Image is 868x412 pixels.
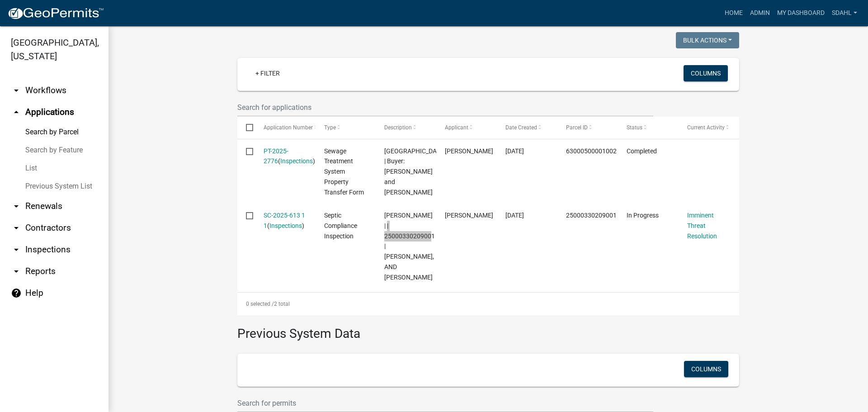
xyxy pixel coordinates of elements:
[676,32,739,48] button: Bulk Actions
[687,212,717,240] a: Imminent Threat Resolution
[679,117,739,138] datatable-header-cell: Current Activity
[505,212,524,219] span: 09/04/2025
[237,315,739,343] h3: Previous System Data
[505,124,537,131] span: Date Created
[566,124,588,131] span: Parcel ID
[505,147,524,155] span: 10/02/2025
[324,147,364,196] span: Sewage Treatment System Property Transfer Form
[315,117,376,138] datatable-header-cell: Type
[280,157,313,165] a: Inspections
[248,65,287,81] a: + Filter
[11,244,22,255] i: arrow_drop_down
[324,212,357,240] span: Septic Compliance Inspection
[445,147,493,155] span: Kelsey Stender
[384,212,435,281] span: Sheila Dahl | | 25000330209001 | TERRILL, CYNTHIA, AND TISHA MORICAL
[627,124,642,131] span: Status
[445,124,468,131] span: Applicant
[566,212,617,219] span: 25000330209001
[384,147,445,196] span: 36546 GLENHAVEN LN | Buyer: David and Jamie Cline
[627,147,657,155] span: Completed
[687,124,725,131] span: Current Activity
[264,124,313,131] span: Application Number
[11,201,22,212] i: arrow_drop_down
[246,301,274,307] span: 0 selected /
[264,147,288,165] a: PT-2025-2776
[721,5,746,22] a: Home
[237,117,255,138] datatable-header-cell: Select
[746,5,774,22] a: Admin
[774,5,828,22] a: My Dashboard
[828,5,861,22] a: sdahl
[237,98,653,117] input: Search for applications
[384,124,412,131] span: Description
[269,222,302,229] a: Inspections
[445,212,493,219] span: Bill Schueller
[11,107,22,118] i: arrow_drop_up
[11,266,22,277] i: arrow_drop_down
[264,146,307,167] div: ( )
[11,223,22,233] i: arrow_drop_down
[376,117,436,138] datatable-header-cell: Description
[11,85,22,96] i: arrow_drop_down
[627,212,659,219] span: In Progress
[11,288,22,298] i: help
[557,117,618,138] datatable-header-cell: Parcel ID
[255,117,315,138] datatable-header-cell: Application Number
[684,361,728,377] button: Columns
[237,293,739,315] div: 2 total
[436,117,497,138] datatable-header-cell: Applicant
[497,117,557,138] datatable-header-cell: Date Created
[684,65,728,81] button: Columns
[618,117,679,138] datatable-header-cell: Status
[264,210,307,231] div: ( )
[264,212,305,229] a: SC-2025-613 1 1
[324,124,336,131] span: Type
[566,147,617,155] span: 63000500001002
